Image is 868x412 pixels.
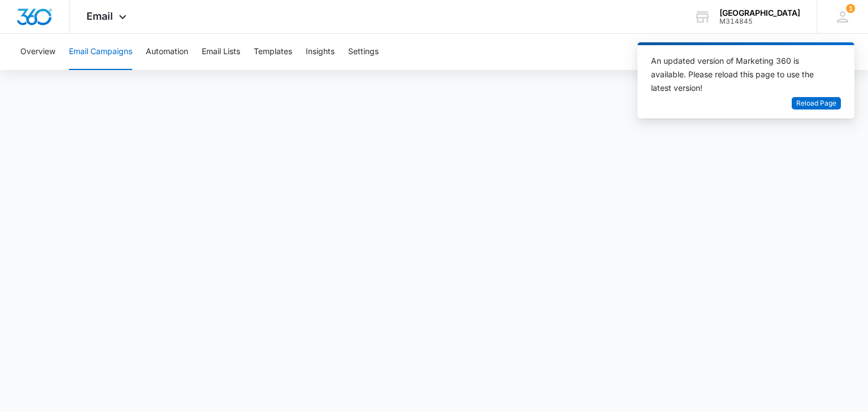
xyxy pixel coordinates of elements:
[86,10,113,22] span: Email
[254,34,292,70] button: Templates
[69,34,132,70] button: Email Campaigns
[202,34,240,70] button: Email Lists
[792,97,841,110] button: Reload Page
[719,17,800,25] div: account id
[719,8,800,17] div: account name
[651,54,827,95] div: An updated version of Marketing 360 is available. Please reload this page to use the latest version!
[20,34,55,70] button: Overview
[306,34,335,70] button: Insights
[146,34,188,70] button: Automation
[348,34,379,70] button: Settings
[846,4,855,13] div: notifications count
[846,4,855,13] span: 1
[796,98,836,109] span: Reload Page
